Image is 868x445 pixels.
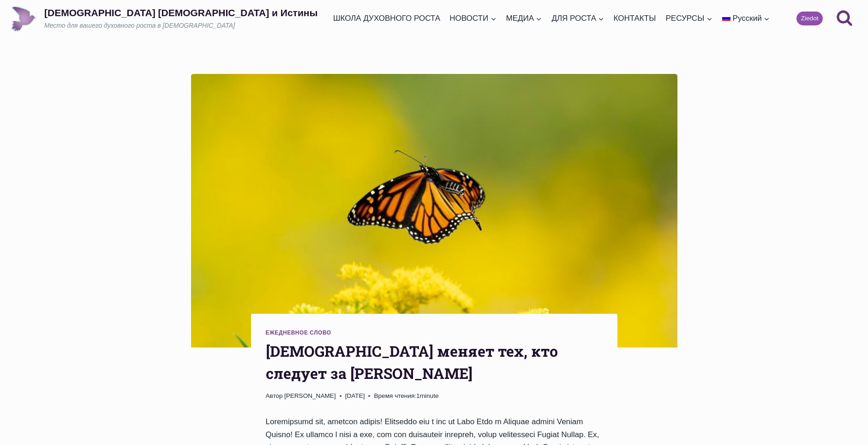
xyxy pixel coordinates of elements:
p: [DEMOGRAPHIC_DATA] [DEMOGRAPHIC_DATA] и Истины [44,7,317,18]
span: МЕДИА [506,12,542,24]
span: minute [420,392,439,399]
span: Автор [266,391,283,401]
a: Ziedot [796,12,823,25]
span: 1 [374,391,438,401]
a: Ежедневное слово [266,329,331,336]
span: НОВОСТИ [450,12,497,24]
a: [DEMOGRAPHIC_DATA] [DEMOGRAPHIC_DATA] и ИстиныМесто для вашего духовного роста в [DEMOGRAPHIC_DATA] [11,6,317,31]
a: [PERSON_NAME] [284,392,336,399]
button: Показать форму поиска [832,6,857,31]
time: [DATE] [345,391,365,401]
span: Русский [733,14,762,23]
h1: [DEMOGRAPHIC_DATA] меняет тех, кто следует за [PERSON_NAME] [266,340,603,384]
span: Время чтения: [374,392,416,399]
span: РЕСУРСЫ [666,12,712,24]
span: ДЛЯ РОСТА [551,12,604,24]
p: Место для вашего духовного роста в [DEMOGRAPHIC_DATA] [44,21,317,30]
img: Draudze Gars un Patiesība [11,6,36,31]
